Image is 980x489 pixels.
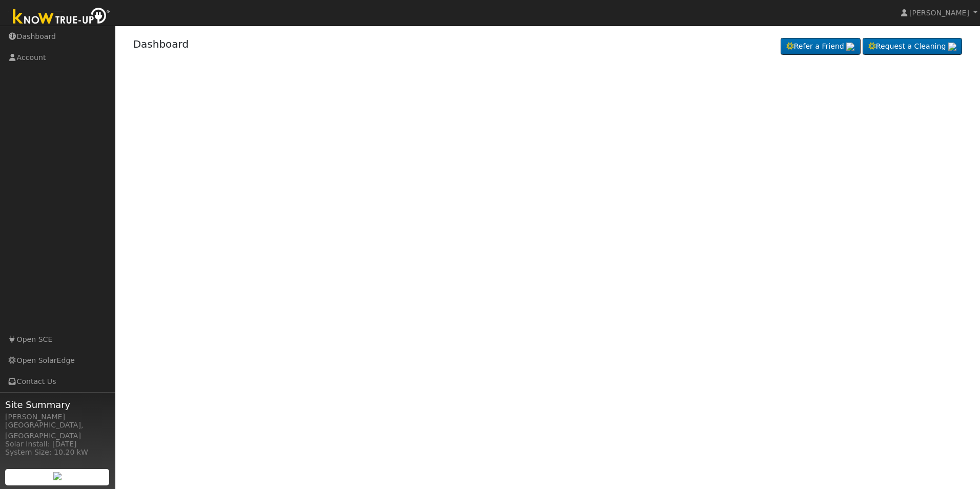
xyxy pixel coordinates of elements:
div: [GEOGRAPHIC_DATA], [GEOGRAPHIC_DATA] [5,420,110,441]
img: retrieve [846,43,854,51]
div: [PERSON_NAME] [5,412,110,422]
a: Refer a Friend [781,38,861,55]
div: System Size: 10.20 kW [5,447,110,458]
div: Solar Install: [DATE] [5,439,110,450]
img: Know True-Up [8,6,115,29]
img: retrieve [53,472,62,480]
span: [PERSON_NAME] [909,9,969,17]
a: Dashboard [133,38,189,50]
img: retrieve [948,43,956,51]
a: Request a Cleaning [863,38,962,55]
span: Site Summary [5,398,110,412]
